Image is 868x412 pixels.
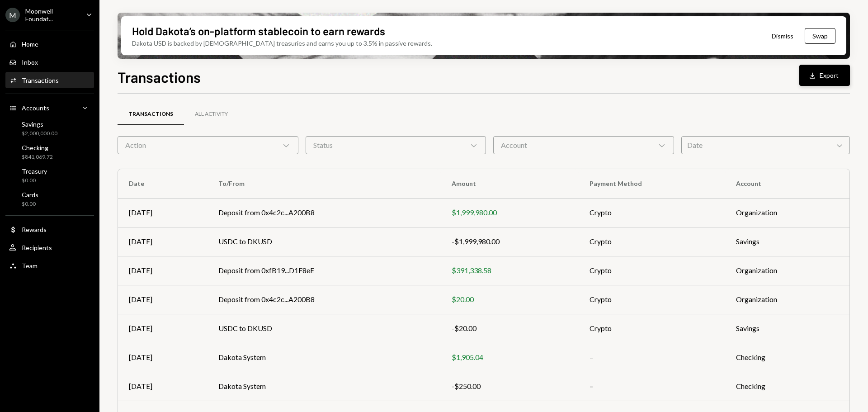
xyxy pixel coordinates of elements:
[452,294,568,305] div: $20.00
[118,103,184,126] a: Transactions
[5,165,94,186] a: Treasury$0.00
[208,372,441,401] td: Dakota System
[184,103,239,126] a: All Activity
[129,265,197,276] div: [DATE]
[579,198,725,227] td: Crypto
[129,323,197,334] div: [DATE]
[725,256,849,285] td: Organization
[306,136,486,154] div: Status
[129,207,197,218] div: [DATE]
[22,167,47,175] div: Treasury
[725,372,849,401] td: Checking
[5,118,94,139] a: Savings$2,000,000.00
[5,54,94,70] a: Inbox
[441,169,579,198] th: Amount
[452,352,568,363] div: $1,905.04
[452,381,568,392] div: -$250.00
[799,65,850,86] button: Export
[681,136,850,154] div: Date
[118,169,208,198] th: Date
[452,323,568,334] div: -$20.00
[493,136,674,154] div: Account
[195,110,228,118] div: All Activity
[725,169,849,198] th: Account
[129,381,197,392] div: [DATE]
[579,314,725,343] td: Crypto
[22,104,49,112] div: Accounts
[22,120,57,128] div: Savings
[760,25,805,47] button: Dismiss
[118,68,201,86] h1: Transactions
[725,314,849,343] td: Savings
[208,285,441,314] td: Deposit from 0x4c2c...A200B8
[22,144,53,152] div: Checking
[579,343,725,372] td: –
[579,372,725,401] td: –
[725,227,849,256] td: Savings
[22,262,38,270] div: Team
[129,294,197,305] div: [DATE]
[118,136,298,154] div: Action
[22,153,53,161] div: $841,069.72
[22,40,38,48] div: Home
[725,343,849,372] td: Checking
[22,177,47,185] div: $0.00
[22,191,38,199] div: Cards
[5,99,94,116] a: Accounts
[128,110,173,118] div: Transactions
[5,8,20,22] div: M
[208,256,441,285] td: Deposit from 0xfB19...D1F8eE
[208,343,441,372] td: Dakota System
[5,221,94,237] a: Rewards
[208,227,441,256] td: USDC to DKUSD
[579,285,725,314] td: Crypto
[725,198,849,227] td: Organization
[129,236,197,247] div: [DATE]
[22,200,38,208] div: $0.00
[129,352,197,363] div: [DATE]
[5,141,94,163] a: Checking$841,069.72
[5,239,94,256] a: Recipients
[132,24,385,38] div: Hold Dakota’s on-platform stablecoin to earn rewards
[5,72,94,88] a: Transactions
[5,257,94,274] a: Team
[132,38,432,48] div: Dakota USD is backed by [DEMOGRAPHIC_DATA] treasuries and earns you up to 3.5% in passive rewards.
[22,58,38,66] div: Inbox
[208,314,441,343] td: USDC to DKUSD
[579,169,725,198] th: Payment Method
[22,226,47,233] div: Rewards
[725,285,849,314] td: Organization
[579,227,725,256] td: Crypto
[5,36,94,52] a: Home
[5,188,94,210] a: Cards$0.00
[579,256,725,285] td: Crypto
[452,236,568,247] div: -$1,999,980.00
[22,130,57,137] div: $2,000,000.00
[22,76,59,84] div: Transactions
[208,198,441,227] td: Deposit from 0x4c2c...A200B8
[452,265,568,276] div: $391,338.58
[208,169,441,198] th: To/From
[25,7,79,23] div: Moonwell Foundat...
[805,28,835,44] button: Swap
[452,207,568,218] div: $1,999,980.00
[22,244,52,251] div: Recipients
